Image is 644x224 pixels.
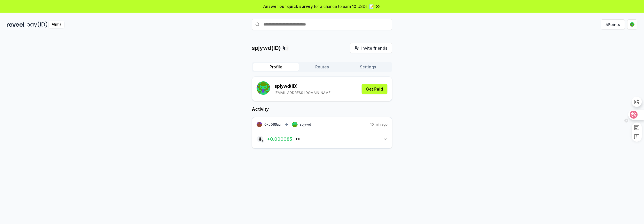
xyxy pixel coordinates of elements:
p: spjywd(ID) [252,44,281,52]
span: 10 min ago [370,122,387,127]
p: spjywd (ID) [275,83,332,89]
span: spjywd [300,122,311,127]
p: [EMAIL_ADDRESS][DOMAIN_NAME] [275,91,332,95]
span: for a chance to earn 10 USDT 📝 [314,3,374,9]
button: Profile [253,63,299,71]
button: Invite friends [350,43,392,53]
span: 0xc066ac [264,122,281,126]
button: Get Paid [362,84,387,94]
img: logo.png [261,139,264,143]
img: pay_id [27,21,47,28]
span: Answer our quick survey [263,3,313,9]
button: 5Points [601,19,625,29]
img: logo.png [257,136,263,142]
span: Invite friends [361,45,387,51]
img: reveel_dark [7,21,26,28]
button: Settings [345,63,391,71]
h2: Activity [252,106,392,112]
div: Alpha [49,21,64,28]
button: +0.000085ETH [257,134,387,144]
button: Routes [299,63,345,71]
